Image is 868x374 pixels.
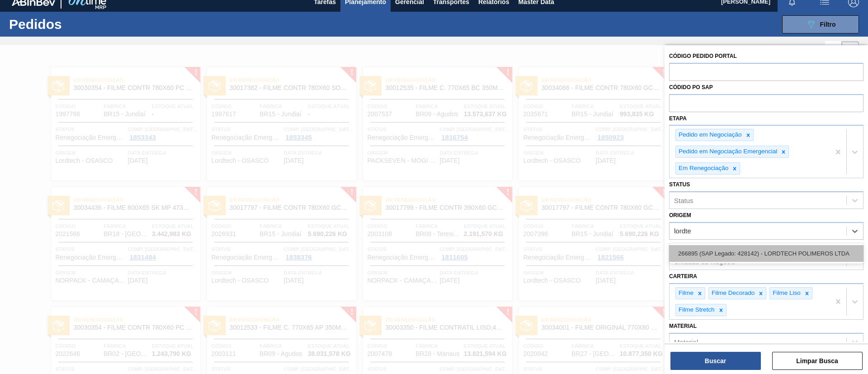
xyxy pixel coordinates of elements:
label: Material [669,323,697,329]
div: Material [674,338,698,346]
div: Visão em Cards [842,41,859,58]
div: Visão em Lista [825,41,842,58]
span: Filtro [820,21,836,28]
button: Filtro [782,15,859,33]
div: Pedido em Negociação Emergencial [676,146,778,157]
div: 266895 (SAP Legado: 428142) - LORDTECH POLIMEROS LTDA [669,245,863,262]
label: Destino [669,243,693,249]
div: Filme [676,288,695,299]
label: Status [669,181,690,188]
label: Carteira [669,273,697,279]
label: Códido PO SAP [669,84,713,90]
div: Filme Decorado [709,288,756,299]
div: Filme Stretch [676,304,716,316]
div: Status [674,196,693,204]
label: Etapa [669,115,687,122]
label: Origem [669,212,691,218]
div: Em Renegociação [676,163,730,174]
h1: Pedidos [9,19,144,29]
div: Pedido em Negociação [676,129,743,141]
label: Código Pedido Portal [669,53,737,59]
div: Filme Liso [770,288,802,299]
